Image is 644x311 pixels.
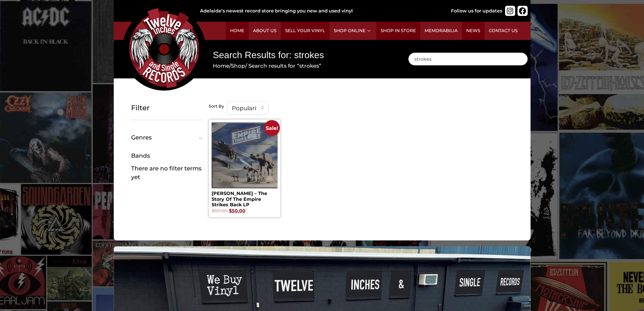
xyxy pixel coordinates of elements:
[213,62,229,69] a: Home
[209,104,224,109] h5: Sort By
[213,62,391,70] nav: Breadcrumb
[408,53,528,65] input: Search
[200,8,432,14] div: Adelaide’s newest record store bringing you new and used vinyl
[376,22,420,40] a: Shop in Store
[485,22,522,40] a: Contact Us
[231,62,245,69] a: Shop
[451,8,502,14] div: Follow us for updates
[420,22,462,40] a: Memorabilia
[281,22,329,40] a: Sell Your Vinyl
[229,208,245,214] bdi: 50.00
[131,164,203,181] li: There are no filter terms yet
[229,208,232,214] span: $
[131,135,200,140] span: Genres
[131,151,203,160] div: Bands
[227,102,269,115] span: Popularity
[212,208,228,214] bdi: 60.00
[212,188,278,207] h2: [PERSON_NAME] – The Story Of The Empire Strikes Back LP
[131,104,203,112] h5: Filter
[227,102,268,115] span: Popularity
[212,122,278,188] img: London Symphony Orchestra – The Story Of The Empire Strikes Back LP
[212,208,214,214] span: $
[226,22,249,40] a: Home
[329,22,376,40] a: Shop Online
[212,122,278,214] a: Sale! [PERSON_NAME] – The Story Of The Empire Strikes Back LP
[131,135,203,140] button: Genres
[462,22,485,40] a: News
[249,22,281,40] a: About Us
[213,49,391,62] h1: Search Results for: strokes
[264,120,280,136] span: Sale!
